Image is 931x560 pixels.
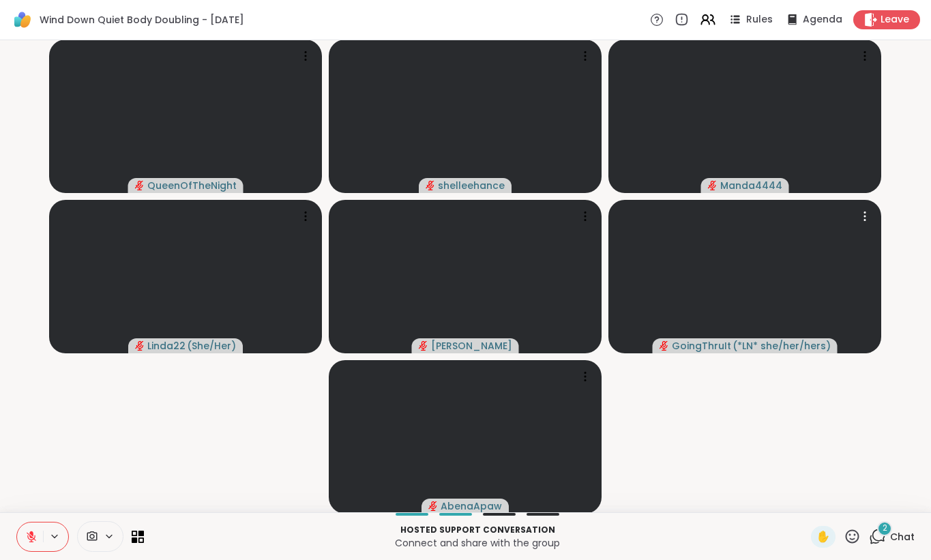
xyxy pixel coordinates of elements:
span: shelleehance [438,179,505,192]
span: audio-muted [135,341,145,351]
img: ShareWell Logomark [11,8,34,31]
span: ✋ [816,529,830,545]
span: audio-muted [135,181,145,190]
span: audio-muted [428,501,438,511]
span: [PERSON_NAME] [431,339,512,353]
span: AbenaApaw [441,499,502,513]
span: audio-muted [660,341,669,351]
span: Linda22 [147,339,186,353]
span: Leave [881,13,909,27]
span: ( *LN* she/her/hers ) [733,339,831,353]
span: GoingThruIt [672,339,731,353]
span: ( She/Her ) [187,339,236,353]
span: audio-muted [708,181,718,190]
span: audio-muted [419,341,428,351]
span: Chat [890,530,915,544]
span: Agenda [803,13,842,27]
p: Hosted support conversation [152,524,803,536]
span: QueenOfTheNight [147,179,237,192]
span: Wind Down Quiet Body Doubling - [DATE] [40,13,244,27]
span: Rules [746,13,773,27]
span: Manda4444 [720,179,782,192]
span: audio-muted [426,181,435,190]
p: Connect and share with the group [152,536,803,550]
span: 2 [883,522,887,534]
